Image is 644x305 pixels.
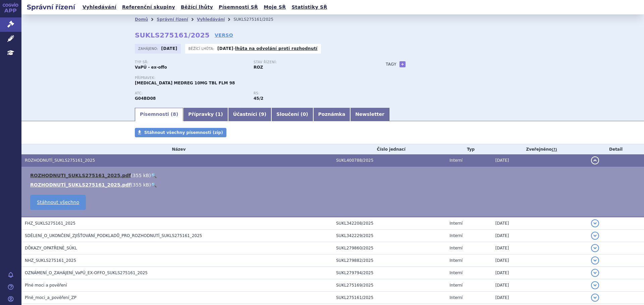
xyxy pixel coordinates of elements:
strong: [DATE] [161,46,177,51]
a: 🔍 [151,173,157,178]
h3: Tagy [386,60,396,68]
span: Interní [449,221,463,226]
button: detail [591,156,599,164]
a: ROZHODNUTI_SUKLS275161_2025.pdf [30,173,131,178]
a: 🔍 [151,182,157,187]
a: Sloučení (0) [271,108,313,121]
a: Domů [135,17,148,22]
span: [MEDICAL_DATA] MEDREG 10MG TBL FLM 98 [135,81,235,85]
span: 355 kB [133,173,149,178]
button: detail [591,281,599,289]
td: [DATE] [492,217,588,230]
span: Interní [449,271,463,275]
span: Plné moci a pověření [25,283,67,288]
span: Interní [449,246,463,250]
strong: VaPÚ - ex-offo [135,65,167,70]
li: ( ) [30,172,637,179]
a: Referenční skupiny [120,3,177,12]
a: Vyhledávání [80,3,118,12]
td: [DATE] [492,279,588,292]
span: 1 [218,111,221,117]
h2: Správní řízení [21,2,80,12]
a: Moje SŘ [262,3,288,12]
strong: [DATE] [217,46,233,51]
span: Plné_moci_a_pověření_ZP [25,295,76,300]
button: detail [591,219,599,227]
td: SUKL279860/2025 [333,242,446,254]
td: SUKL400788/2025 [333,154,446,167]
span: Interní [449,283,463,288]
a: Účastníci (9) [228,108,271,121]
span: Běžící lhůta: [189,46,216,51]
strong: ROZ [254,65,263,70]
a: VERSO [215,32,233,39]
td: [DATE] [492,267,588,279]
a: + [399,61,406,67]
td: SUKL342208/2025 [333,217,446,230]
span: 9 [261,111,264,117]
span: SDĚLENÍ_O_UKONČENÍ_ZJIŠŤOVÁNÍ_PODKLADŮ_PRO_ROZHODNUTÍ_SUKLS275161_2025 [25,233,202,238]
li: ( ) [30,181,637,188]
th: Typ [446,144,492,154]
p: ATC: [135,91,247,95]
a: Statistiky SŘ [289,3,329,12]
a: Běžící lhůty [179,3,215,12]
td: [DATE] [492,254,588,267]
td: SUKL275169/2025 [333,279,446,292]
strong: močová spasmolytika, retardované formy, p.o. [254,96,263,101]
p: Typ SŘ: [135,60,247,64]
button: detail [591,244,599,252]
p: - [217,46,318,51]
a: Správní řízení [157,17,188,22]
a: Přípravky (1) [183,108,228,121]
strong: SOLIFENACIN [135,96,156,101]
button: detail [591,269,599,277]
td: SUKL275161/2025 [333,292,446,304]
span: DŮKAZY_OPATŘENÉ_SÚKL [25,246,77,250]
td: [DATE] [492,242,588,254]
a: ROZHODNUTÍ_SUKLS275161_2025.pdf [30,182,131,187]
strong: SUKLS275161/2025 [135,31,210,39]
span: 8 [173,111,176,117]
td: [DATE] [492,230,588,242]
a: Stáhnout všechno [30,195,86,210]
td: SUKL279794/2025 [333,267,446,279]
span: NHZ_SUKLS275161_2025 [25,258,76,263]
span: Interní [449,295,463,300]
button: detail [591,256,599,264]
th: Detail [588,144,644,154]
p: RS: [254,91,366,95]
abbr: (?) [552,147,557,152]
span: FHZ_SUKLS275161_2025 [25,221,75,226]
a: Poznámka [313,108,351,121]
span: OZNÁMENÍ_O_ZAHÁJENÍ_VaPÚ_EX-OFFO_SUKLS275161_2025 [25,271,148,275]
a: Newsletter [350,108,389,121]
span: Interní [449,258,463,263]
button: detail [591,294,599,302]
li: SUKLS275161/2025 [233,14,282,24]
span: Interní [449,233,463,238]
a: Písemnosti SŘ [217,3,260,12]
span: Zahájeno: [138,46,159,51]
p: Přípravek: [135,76,372,80]
td: [DATE] [492,154,588,167]
a: Písemnosti (8) [135,108,183,121]
td: [DATE] [492,292,588,304]
th: Číslo jednací [333,144,446,154]
th: Zveřejněno [492,144,588,154]
a: Stáhnout všechny písemnosti (zip) [135,128,226,137]
span: Stáhnout všechny písemnosti (zip) [144,130,223,135]
th: Název [21,144,333,154]
span: ROZHODNUTÍ_SUKLS275161_2025 [25,158,95,163]
span: Interní [449,158,463,163]
td: SUKL342229/2025 [333,230,446,242]
a: Vyhledávání [197,17,225,22]
td: SUKL279882/2025 [333,254,446,267]
span: 355 kB [133,182,149,187]
a: lhůta na odvolání proti rozhodnutí [235,46,318,51]
span: 0 [303,111,306,117]
button: detail [591,232,599,240]
p: Stav řízení: [254,60,366,64]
